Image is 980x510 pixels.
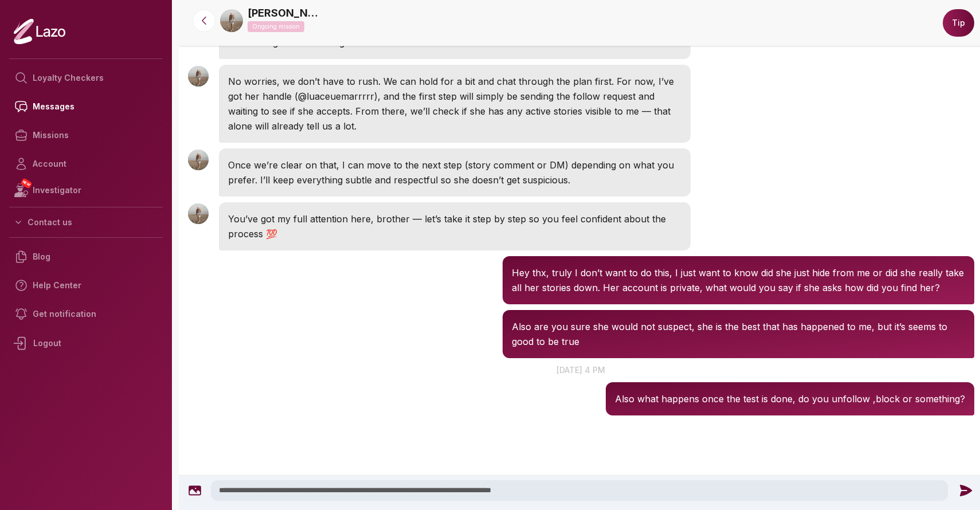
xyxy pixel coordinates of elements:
a: NEWInvestigator [9,178,163,202]
p: Also what happens once the test is done, do you unfollow ,block or something? [615,391,965,406]
a: [PERSON_NAME] [248,5,322,21]
img: User avatar [188,150,209,170]
a: Messages [9,92,163,121]
p: Hey thx, truly I don’t want to do this, I just want to know did she just hide from me or did she ... [512,265,965,295]
p: Also are you sure she would not suspect, she is the best that has happened to me, but it’s seems ... [512,319,965,349]
p: Ongoing mission [248,21,304,32]
a: Missions [9,121,163,150]
span: NEW [20,178,33,189]
a: Blog [9,242,163,271]
img: User avatar [188,66,209,87]
p: Once we’re clear on that, I can move to the next step (story comment or DM) depending on what you... [228,158,681,187]
button: Contact us [9,212,163,233]
a: Loyalty Checkers [9,64,163,92]
div: Logout [9,328,163,358]
button: Tip [943,9,974,37]
a: Get notification [9,300,163,328]
img: User avatar [188,203,209,224]
p: No worries, we don’t have to rush. We can hold for a bit and chat through the plan first. For now... [228,74,681,134]
img: b10d8b60-ea59-46b8-b99e-30469003c990 [220,9,243,32]
p: You’ve got my full attention here, brother — let’s take it step by step so you feel confident abo... [228,211,681,241]
a: Help Center [9,271,163,300]
a: Account [9,150,163,178]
